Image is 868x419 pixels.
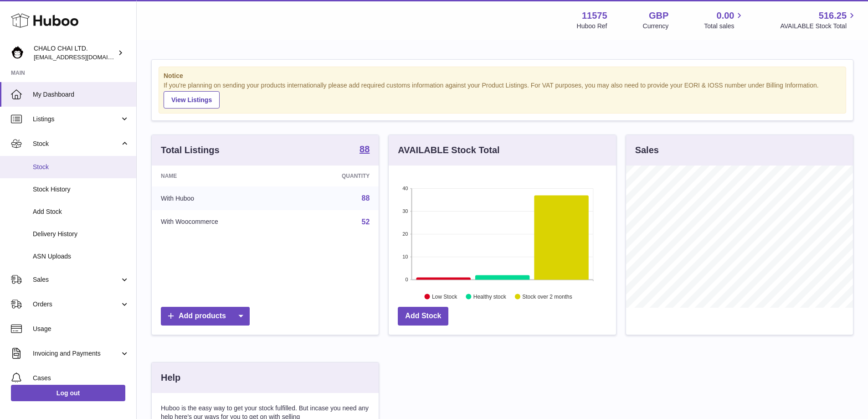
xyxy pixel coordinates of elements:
[473,293,507,300] text: Healthy stock
[33,185,129,194] span: Stock History
[432,293,457,300] text: Low Stock
[164,72,841,80] strong: Notice
[161,307,250,326] a: Add products
[152,210,293,234] td: With Woocommerce
[33,275,120,284] span: Sales
[819,10,847,22] span: 516.25
[403,254,408,259] text: 10
[780,10,857,31] a: 516.25 AVAILABLE Stock Total
[577,22,607,31] div: Huboo Ref
[164,81,841,109] div: If you're planning on sending your products internationally please add required customs informati...
[161,144,220,156] h3: Total Listings
[33,90,129,99] span: My Dashboard
[360,145,370,155] a: 88
[33,349,120,358] span: Invoicing and Payments
[152,186,293,210] td: With Huboo
[780,22,857,31] span: AVAILABLE Stock Total
[406,277,408,282] text: 0
[33,374,129,383] span: Cases
[164,91,220,109] a: View Listings
[362,218,370,226] a: 52
[11,46,25,60] img: Chalo@chalocompany.com
[582,10,607,22] strong: 11575
[161,372,180,384] h3: Help
[643,22,669,31] div: Currency
[34,44,116,62] div: CHALO CHAI LTD.
[398,307,448,326] a: Add Stock
[33,230,129,238] span: Delivery History
[33,252,129,261] span: ASN Uploads
[635,144,659,156] h3: Sales
[403,208,408,214] text: 30
[360,145,370,154] strong: 88
[152,166,293,186] th: Name
[649,10,668,22] strong: GBP
[403,186,408,191] text: 40
[33,207,129,216] span: Add Stock
[403,231,408,237] text: 20
[523,293,572,300] text: Stock over 2 months
[362,194,370,202] a: 88
[33,115,120,124] span: Listings
[398,144,499,156] h3: AVAILABLE Stock Total
[704,10,745,31] a: 0.00 Total sales
[704,22,745,31] span: Total sales
[717,10,734,22] span: 0.00
[293,166,379,186] th: Quantity
[33,325,129,333] span: Usage
[33,163,129,171] span: Stock
[34,53,134,61] span: [EMAIL_ADDRESS][DOMAIN_NAME]
[33,300,120,309] span: Orders
[11,385,125,401] a: Log out
[33,140,120,148] span: Stock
